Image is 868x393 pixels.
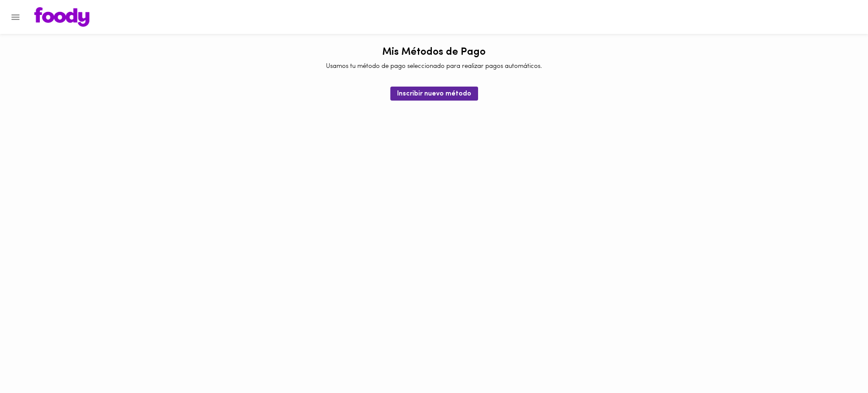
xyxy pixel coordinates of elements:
button: Menu [5,7,26,28]
iframe: Messagebird Livechat Widget [819,344,860,385]
h1: Mis Métodos de Pago [382,47,486,58]
p: Usamos tu método de pago seleccionado para realizar pagos automáticos. [326,62,542,71]
button: Inscribir nuevo método [390,87,478,101]
img: logo.png [34,7,89,27]
span: Inscribir nuevo método [397,90,471,98]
